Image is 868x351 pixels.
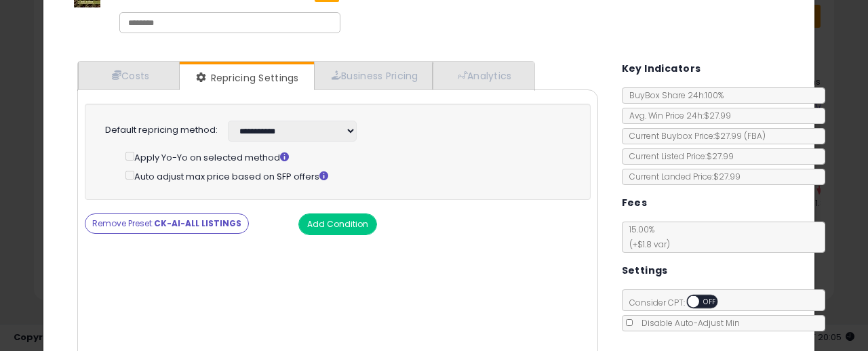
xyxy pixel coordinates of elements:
[623,297,736,308] span: Consider CPT:
[744,130,766,142] span: ( FBA )
[635,317,740,329] span: Disable Auto-Adjust Min
[622,194,648,211] h5: Fees
[622,60,701,77] h5: Key Indicators
[125,149,574,165] div: Apply Yo-Yo on selected method
[433,62,533,89] a: Analytics
[623,239,670,250] span: (+$1.8 var)
[298,213,377,235] button: Add Condition
[180,64,313,91] a: Repricing Settings
[314,62,433,89] a: Business Pricing
[623,224,670,250] span: 15.00 %
[622,262,668,279] h5: Settings
[715,130,766,142] span: $27.99
[623,130,766,142] span: Current Buybox Price:
[105,124,218,137] label: Default repricing method:
[85,213,249,234] button: Remove Preset:
[699,296,721,308] span: OFF
[623,150,734,162] span: Current Listed Price: $27.99
[154,218,241,229] strong: CK-AI-ALL LISTINGS
[623,110,731,121] span: Avg. Win Price 24h: $27.99
[125,168,574,184] div: Auto adjust max price based on SFP offers
[623,171,741,182] span: Current Landed Price: $27.99
[623,89,724,101] span: BuyBox Share 24h: 100%
[78,62,180,89] a: Costs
